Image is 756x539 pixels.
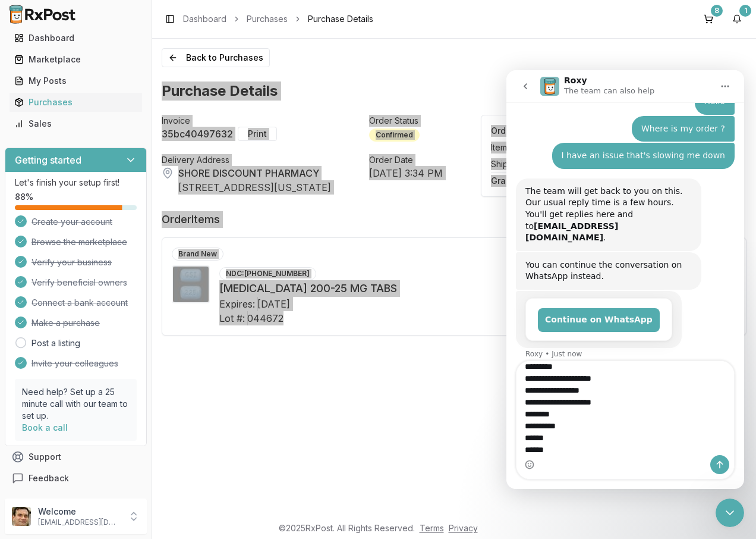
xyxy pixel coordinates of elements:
div: Purchases [14,96,137,108]
h3: Getting started [15,153,81,167]
a: Purchases [247,13,288,25]
div: Order Date [369,154,443,166]
div: [MEDICAL_DATA] 200-25 MG TABS [219,280,682,297]
img: User avatar [12,507,31,526]
span: Verify beneficial owners [31,277,127,289]
span: Grand Total [491,173,540,186]
img: RxPost Logo [5,5,81,24]
span: Purchase Details [308,13,373,25]
div: NDC: [PHONE_NUMBER] [219,267,316,280]
div: Delivery Address [162,154,331,166]
a: Sales [10,113,142,134]
div: [STREET_ADDRESS][US_STATE] [178,180,331,195]
span: Verify your business [31,256,112,268]
button: My Posts [5,71,147,90]
button: Feedback [5,468,147,489]
p: Welcome [38,506,121,518]
div: 044672 [247,311,283,325]
div: Sales [14,118,137,130]
div: Confirmed [369,129,420,142]
a: Terms [420,523,444,533]
div: Expires: [219,297,255,311]
a: Marketplace [10,49,142,70]
a: Dashboard [183,13,226,25]
img: Descovy 200-25 MG TABS [173,267,209,302]
a: Privacy [449,523,478,533]
div: My Posts [14,75,137,87]
button: Sales [5,114,147,133]
span: Connect a bank account [31,297,128,309]
div: Shipping Cost [491,158,555,170]
div: Lot #: [219,311,245,325]
p: Let's finish your setup first! [15,177,137,189]
div: SHORE DISCOUNT PHARMACY [178,166,331,180]
button: Purchases [5,93,147,112]
iframe: Intercom live chat [506,70,744,489]
div: Dashboard [14,32,137,44]
div: Marketplace [14,54,137,65]
p: Need help? Set up a 25 minute call with our team to set up. [22,386,130,422]
span: 88 % [15,191,33,203]
span: Create your account [31,216,112,228]
nav: breadcrumb [183,13,373,25]
button: 8 [699,10,718,29]
div: Invoice [162,115,331,127]
a: Purchases [10,92,142,113]
div: [DATE] [257,297,290,311]
div: [DATE] 3:34 PM [369,166,443,180]
p: [EMAIL_ADDRESS][DOMAIN_NAME] [38,518,121,527]
span: Invite your colleagues [31,358,118,369]
div: Brand New [172,247,223,261]
div: Order Summary [491,125,555,137]
a: Book a call [22,422,68,433]
button: 1 [727,10,746,29]
iframe: Intercom live chat [716,499,744,527]
a: My Posts [10,70,142,92]
div: Order Status [369,115,443,127]
div: 1 [739,5,751,17]
button: Back to Purchases [162,48,270,67]
button: Dashboard [5,29,147,48]
span: Feedback [29,472,69,484]
span: Make a purchase [31,317,100,329]
button: Support [5,446,147,468]
h1: Purchase Details [162,82,746,101]
div: Item Total [491,142,555,153]
button: Marketplace [5,50,147,69]
a: Post a listing [31,337,80,349]
span: 35bc40497632 [162,127,233,141]
div: 8 [711,5,723,17]
span: Browse the marketplace [31,236,127,248]
button: Print [238,127,277,141]
a: Dashboard [10,27,142,49]
div: Order Items [162,211,220,228]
